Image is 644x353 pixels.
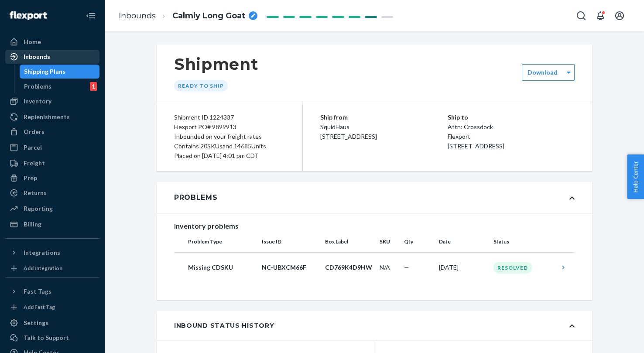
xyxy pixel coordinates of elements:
a: Settings [5,316,99,330]
div: Reporting [24,204,53,213]
span: Support [18,6,50,14]
a: Add Fast Tag [5,302,99,312]
div: Add Integration [24,264,62,272]
div: Inventory problems [174,221,575,231]
div: Resolved [493,262,532,274]
p: Ship to [448,113,575,122]
div: Shipment ID 1224337 [174,113,285,122]
button: Help Center [627,154,644,199]
div: Talk to Support [24,333,69,342]
th: Status [490,231,555,252]
a: Reporting [5,202,99,216]
a: Shipping Plans [20,65,100,79]
div: Problems [174,192,218,203]
a: Parcel [5,141,99,154]
a: Inbounds [5,50,99,64]
div: Home [24,38,41,46]
a: Problems1 [20,79,100,93]
th: Issue ID [258,231,322,252]
button: Open account menu [611,7,628,24]
img: Flexport logo [10,11,47,20]
th: SKU [376,231,401,252]
th: Qty [401,231,435,252]
a: Replenishments [5,110,99,124]
div: Integrations [24,248,60,257]
div: Billing [24,220,41,229]
span: — [404,264,409,271]
div: 1 [90,82,97,91]
a: Inventory [5,94,99,108]
button: Talk to Support [5,331,99,345]
label: Download [528,68,558,77]
h1: Shipment [174,55,258,73]
div: Inbound Status History [174,321,274,330]
th: Problem Type [174,231,258,252]
p: NC-UBXCM66F [262,263,318,272]
p: Missing CDSKU [188,263,255,272]
a: Prep [5,171,99,185]
div: Parcel [24,143,42,152]
div: Prep [24,174,37,182]
p: Ship from [320,113,448,122]
div: Inbounded on your freight rates [174,132,285,141]
td: [DATE] [435,252,490,283]
div: Add Fast Tag [24,303,55,311]
a: Orders [5,125,99,139]
div: Flexport PO# 9899913 [174,122,285,132]
button: Fast Tags [5,284,99,298]
a: Home [5,35,99,49]
a: Returns [5,186,99,200]
a: Add Integration [5,263,99,274]
div: Orders [24,127,45,136]
button: Open Search Box [572,7,590,24]
div: Problems [24,82,51,91]
a: Inbounds [119,11,156,21]
td: N/A [376,252,401,283]
div: Shipping Plans [24,67,65,76]
button: Integrations [5,246,99,260]
div: Contains 20 SKUs and 14685 Units [174,141,285,151]
div: Inbounds [24,52,50,61]
a: Billing [5,217,99,231]
a: Freight [5,156,99,170]
div: Inventory [24,97,51,106]
div: Freight [24,159,45,168]
div: Returns [24,188,47,197]
button: Close Navigation [82,7,99,24]
div: Fast Tags [24,287,51,296]
th: Box Label [322,231,376,252]
span: SquidHaus [STREET_ADDRESS] [320,123,377,140]
button: Open notifications [592,7,609,24]
th: Date [435,231,490,252]
span: [STREET_ADDRESS] [448,142,504,150]
p: Flexport [448,132,575,141]
div: Placed on [DATE] 4:01 pm CDT [174,151,285,161]
div: Ready to ship [174,80,228,91]
ol: breadcrumbs [112,3,264,29]
span: Calmly Long Goat [172,10,245,22]
p: Attn: Crossdock [448,122,575,132]
p: CD769K4D9HW [325,263,373,272]
div: Settings [24,319,48,327]
div: Replenishments [24,113,70,121]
